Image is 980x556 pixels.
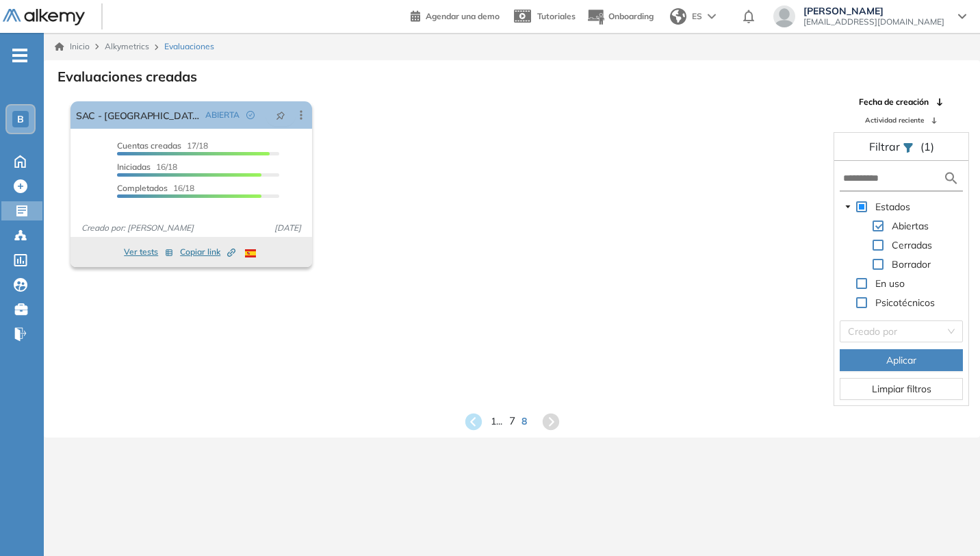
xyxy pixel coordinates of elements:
span: caret-down [844,203,851,210]
a: Agendar una demo [411,7,500,23]
span: Fecha de creación [859,96,929,108]
span: Estados [873,199,913,215]
span: 16/18 [117,162,177,172]
span: Estados [875,201,910,213]
span: Psicotécnicos [873,294,938,311]
span: Creado por: [PERSON_NAME] [76,222,199,234]
span: Aplicar [886,353,916,368]
span: 7 [508,414,515,429]
span: Cuentas creadas [117,140,181,151]
img: arrow [708,14,716,19]
span: Actividad reciente [865,115,924,125]
span: Completados [117,183,168,193]
span: Cerradas [892,239,932,251]
button: Aplicar [840,349,963,371]
img: search icon [943,170,959,187]
span: Psicotécnicos [875,296,935,309]
button: Copiar link [180,244,235,260]
span: Borrador [889,256,933,273]
a: Inicio [55,40,90,53]
i: - [12,54,27,57]
span: [DATE] [269,222,307,234]
span: Onboarding [608,11,654,21]
span: check-circle [246,111,255,119]
span: ABIERTA [205,109,240,121]
span: [EMAIL_ADDRESS][DOMAIN_NAME] [803,16,944,27]
span: (1) [920,138,934,155]
button: pushpin [266,104,296,126]
span: pushpin [276,110,285,121]
span: Cerradas [889,237,935,253]
span: Limpiar filtros [872,381,931,396]
span: En uso [873,275,907,292]
span: [PERSON_NAME] [803,5,944,16]
span: 16/18 [117,183,194,193]
a: SAC - [GEOGRAPHIC_DATA] [76,101,200,129]
button: Ver tests [124,244,173,260]
span: 8 [521,414,527,429]
span: Iniciadas [117,162,151,172]
span: Filtrar [869,140,903,153]
img: world [670,8,686,25]
span: Agendar una demo [426,11,500,21]
h3: Evaluaciones creadas [57,68,197,85]
span: Evaluaciones [164,40,214,53]
span: Abiertas [892,220,929,232]
span: B [17,114,24,125]
span: Copiar link [180,246,235,258]
span: Borrador [892,258,931,270]
span: Abiertas [889,218,931,234]
span: ES [692,10,702,23]
img: Logo [3,9,85,26]
button: Onboarding [586,2,654,31]
span: En uso [875,277,905,290]
button: Limpiar filtros [840,378,963,400]
span: 1 ... [491,414,502,429]
span: Tutoriales [537,11,576,21]
span: Alkymetrics [105,41,149,51]
img: ESP [245,249,256,257]
span: 17/18 [117,140,208,151]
